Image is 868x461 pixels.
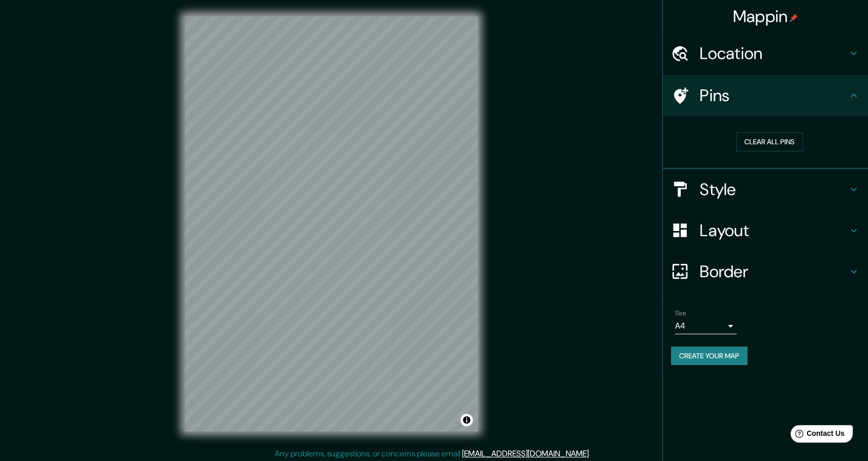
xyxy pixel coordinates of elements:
div: Location [663,33,868,74]
div: A4 [675,318,737,334]
div: Pins [663,75,868,116]
h4: Border [700,261,847,282]
div: . [592,448,594,460]
h4: Pins [700,85,847,106]
h4: Layout [700,220,847,241]
button: Clear all pins [736,132,803,151]
div: Style [663,169,868,210]
canvas: Map [185,16,478,431]
h4: Mappin [733,6,798,27]
iframe: Help widget launcher [777,421,857,450]
p: Any problems, suggestions, or concerns please email . [275,448,590,460]
label: Size [675,309,686,317]
a: [EMAIL_ADDRESS][DOMAIN_NAME] [462,448,589,459]
button: Toggle attribution [460,414,473,426]
h4: Location [700,43,847,64]
div: Layout [663,210,868,251]
div: Border [663,251,868,292]
button: Create your map [671,347,747,366]
h4: Style [700,179,847,200]
div: . [590,448,592,460]
img: pin-icon.png [789,14,798,22]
